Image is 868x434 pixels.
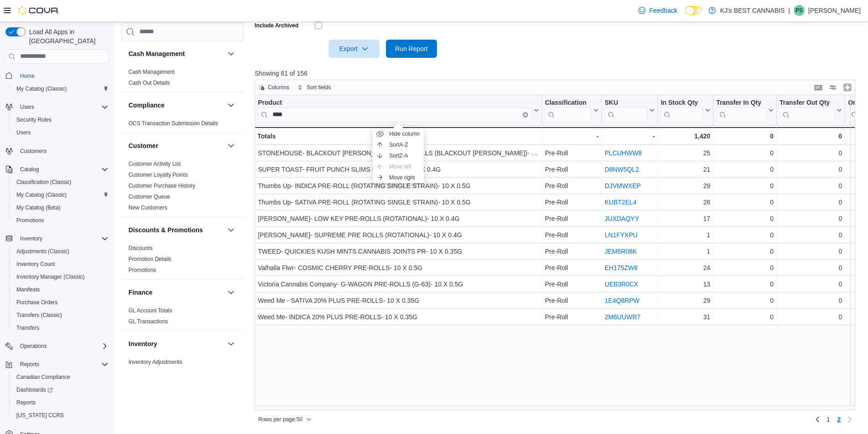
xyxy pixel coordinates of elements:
[827,82,838,93] button: Display options
[716,279,774,290] div: 0
[255,69,862,78] p: Showing 61 of 156
[128,194,170,200] a: Customer Queue
[16,70,108,82] span: Home
[523,112,528,117] button: Clear input
[812,414,823,425] a: Previous page
[13,297,62,308] a: Purchase Orders
[16,116,51,123] span: Security Roles
[334,40,374,58] span: Export
[9,296,112,309] button: Purchase Orders
[128,245,153,252] span: Discounts
[661,98,710,122] button: In Stock Qty
[9,201,112,214] button: My Catalog (Beta)
[128,359,182,365] a: Inventory Adjustments
[329,40,380,58] button: Export
[716,295,774,306] div: 0
[128,101,224,110] button: Compliance
[226,100,236,111] button: Compliance
[9,371,112,383] button: Canadian Compliance
[661,98,703,107] div: In Stock Qty
[13,384,56,395] a: Dashboards
[780,197,842,208] div: 0
[716,230,774,240] div: 0
[605,199,637,206] a: KUBT2EL4
[257,131,539,142] div: Totals
[16,146,50,157] a: Customers
[9,409,112,422] button: [US_STATE] CCRS
[716,98,766,107] div: Transfer In Qty
[2,358,112,371] button: Reports
[128,339,224,348] button: Inventory
[833,412,844,427] button: Page 2 of 2
[605,248,637,255] a: JEM6R08K
[716,246,774,257] div: 0
[9,309,112,322] button: Transfers (Classic)
[16,359,43,370] button: Reports
[13,372,74,383] a: Canadian Compliance
[16,341,51,352] button: Operations
[16,341,108,352] span: Operations
[780,295,842,306] div: 0
[13,259,108,270] span: Inventory Count
[13,127,34,138] a: Users
[2,144,112,158] button: Customers
[716,164,774,175] div: 0
[685,6,704,15] input: Dark Mode
[716,213,774,224] div: 0
[258,180,539,191] div: Thumbs Up- INDICA PRE-ROLL (ROTATING SINGLE STRAIN)- 10 X 0.5G
[605,313,641,321] a: 2M6UUWR7
[128,339,157,348] h3: Inventory
[16,248,69,255] span: Adjustments (Classic)
[373,139,424,150] button: SortA-Z
[2,101,112,113] button: Users
[13,322,108,333] span: Transfers
[9,258,112,271] button: Inventory Count
[13,271,88,282] a: Inventory Manager (Classic)
[545,279,599,290] div: Pre-Roll
[373,161,424,172] button: Move left
[373,150,424,161] button: SortZ-A
[827,415,830,424] span: 1
[605,281,638,288] a: UEB3R0CX
[796,5,803,16] span: PS
[823,412,845,427] ul: Pagination for preceding grid
[13,284,108,295] span: Manifests
[128,171,188,179] span: Customer Loyalty Points
[128,266,156,274] span: Promotions
[842,82,853,93] button: Enter fullscreen
[20,166,39,173] span: Catalog
[16,324,39,332] span: Transfers
[16,164,42,175] button: Catalog
[121,243,244,279] div: Discounts & Promotions
[20,342,47,350] span: Operations
[258,230,539,240] div: [PERSON_NAME]- SUPREME PRE ROLLS (ROTATIONAL)- 10 X 0.4G
[649,6,677,15] span: Feedback
[258,311,539,322] div: Weed Me- INDICA 20% PLUS PRE-ROLLS- 10 X 0.35G
[844,414,855,425] button: Next page
[605,215,639,222] a: JUXDAQYY
[2,69,112,82] button: Home
[13,202,64,213] a: My Catalog (Beta)
[258,416,303,423] span: Rows per page : 50
[258,246,539,257] div: TWEED- QUICKIES KUSH MINTS CANNABIS JOINTS PR- 10 X 0.35G
[716,131,774,142] div: 0
[13,410,67,421] a: [US_STATE] CCRS
[373,172,424,183] button: Move right
[716,311,774,322] div: 0
[128,120,218,127] span: OCS Transaction Submission Details
[226,225,236,235] button: Discounts & Promotions
[605,182,641,189] a: DJVMWXEP
[13,114,108,125] span: Security Roles
[128,204,167,211] a: New Customers
[13,246,73,257] a: Adjustments (Classic)
[13,83,71,94] a: My Catalog (Classic)
[16,164,108,175] span: Catalog
[226,287,236,298] button: Finance
[128,245,153,251] a: Discounts
[128,183,195,189] a: Customer Purchase History
[16,299,58,306] span: Purchase Orders
[716,98,774,122] button: Transfer In Qty
[720,5,785,16] p: KJ's BEST CANNABIS
[389,174,415,181] span: Move right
